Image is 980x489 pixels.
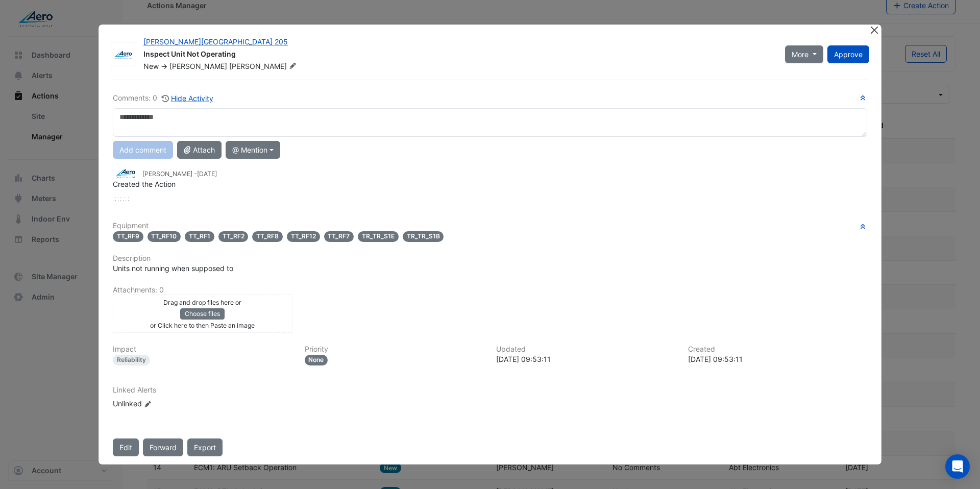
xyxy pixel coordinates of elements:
[187,438,223,456] a: Export
[827,45,869,63] button: Approve
[324,231,354,242] span: TT_RF7
[869,25,879,35] button: Close
[143,62,159,70] span: New
[163,299,241,306] small: Drag and drop files here or
[113,180,176,188] span: Created the Action
[113,438,139,456] button: Edit
[305,345,484,354] h6: Priority
[113,92,214,104] div: Comments: 0
[180,308,225,320] button: Choose files
[305,355,328,365] div: None
[144,400,152,408] fa-icon: Edit Linked Alerts
[496,354,676,364] div: [DATE] 09:53:11
[403,231,444,242] span: TR_TR_S1B
[148,231,181,242] span: TT_RF10
[143,49,773,61] div: Inspect Unit Not Operating
[688,345,868,354] h6: Created
[161,92,214,104] button: Hide Activity
[197,170,217,178] span: 2025-06-27 09:53:11
[113,231,143,242] span: TT_RF9
[113,398,235,409] div: Unlinked
[252,231,283,242] span: TT_RF8
[113,254,867,263] h6: Description
[169,62,227,70] span: [PERSON_NAME]
[113,345,292,354] h6: Impact
[113,386,867,395] h6: Linked Alerts
[785,45,823,63] button: More
[358,231,399,242] span: TR_TR_S1E
[185,231,214,242] span: TT_RF1
[287,231,320,242] span: TT_RF12
[229,61,299,71] span: [PERSON_NAME]
[177,141,222,159] button: Attach
[142,169,217,179] small: [PERSON_NAME] -
[143,37,288,46] a: [PERSON_NAME][GEOGRAPHIC_DATA] 205
[143,438,183,456] button: Forward
[496,345,676,354] h6: Updated
[111,50,135,60] img: Aero Building
[161,62,167,70] span: ->
[113,355,150,365] div: Reliability
[150,322,255,329] small: or Click here to then Paste an image
[113,222,867,230] h6: Equipment
[688,354,868,364] div: [DATE] 09:53:11
[113,286,867,295] h6: Attachments: 0
[834,50,863,59] span: Approve
[226,141,280,159] button: @ Mention
[113,264,233,273] span: Units not running when supposed to
[792,49,808,60] span: More
[945,454,970,479] div: Open Intercom Messenger
[218,231,249,242] span: TT_RF2
[113,167,138,179] img: Aero Building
